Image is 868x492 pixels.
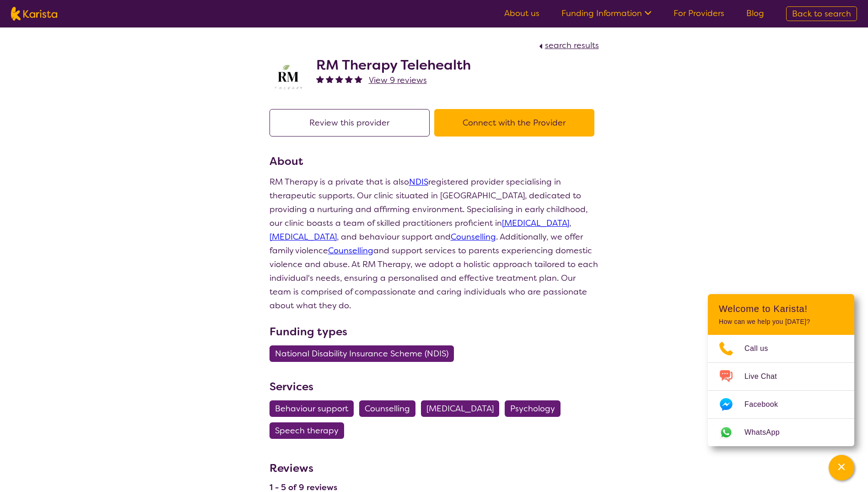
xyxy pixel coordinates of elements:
[674,8,724,19] a: For Providers
[270,348,459,359] a: National Disability Insurance Scheme (NDIS)
[275,400,348,417] span: Behaviour support
[275,345,448,362] span: National Disability Insurance Scheme (NDIS)
[270,425,350,436] a: Speech therapy
[335,75,343,83] img: fullstar
[275,422,339,439] span: Speech therapy
[792,8,851,19] span: Back to search
[786,6,857,21] a: Back to search
[746,8,764,19] a: Blog
[270,231,337,242] a: [MEDICAL_DATA]
[270,109,430,137] button: Review this provider
[426,400,494,417] span: [MEDICAL_DATA]
[505,403,566,414] a: Psychology
[270,455,337,476] h3: Reviews
[708,335,854,446] ul: Choose channel
[421,403,505,414] a: [MEDICAL_DATA]
[359,403,421,414] a: Counselling
[719,303,843,314] h2: Welcome to Karista!
[744,342,779,355] span: Call us
[328,245,373,256] a: Counselling
[270,378,599,395] h3: Services
[270,323,599,340] h3: Funding types
[409,176,428,187] a: NDIS
[504,8,539,19] a: About us
[434,117,599,128] a: Connect with the Provider
[510,400,555,417] span: Psychology
[326,75,334,83] img: fullstar
[744,426,791,439] span: WhatsApp
[561,8,652,19] a: Funding Information
[369,73,427,87] a: View 9 reviews
[537,40,599,51] a: search results
[11,7,57,21] img: Karista logo
[744,398,789,411] span: Facebook
[434,109,594,137] button: Connect with the Provider
[744,370,788,383] span: Live Chat
[545,40,599,51] span: search results
[719,318,843,326] p: How can we help you [DATE]?
[345,75,353,83] img: fullstar
[369,75,427,86] span: View 9 reviews
[270,61,306,94] img: b3hjthhf71fnbidirs13.png
[829,455,854,481] button: Channel Menu
[708,419,854,446] a: Web link opens in a new tab.
[270,403,359,414] a: Behaviour support
[502,218,569,229] a: [MEDICAL_DATA]
[316,75,324,83] img: fullstar
[355,75,362,83] img: fullstar
[451,231,496,242] a: Counselling
[270,153,599,169] h3: About
[708,294,854,446] div: Channel Menu
[270,175,599,312] p: RM Therapy is a private that is also registered provider specialising in therapeutic supports. Ou...
[316,57,471,73] h2: RM Therapy Telehealth
[270,117,434,128] a: Review this provider
[365,400,410,417] span: Counselling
